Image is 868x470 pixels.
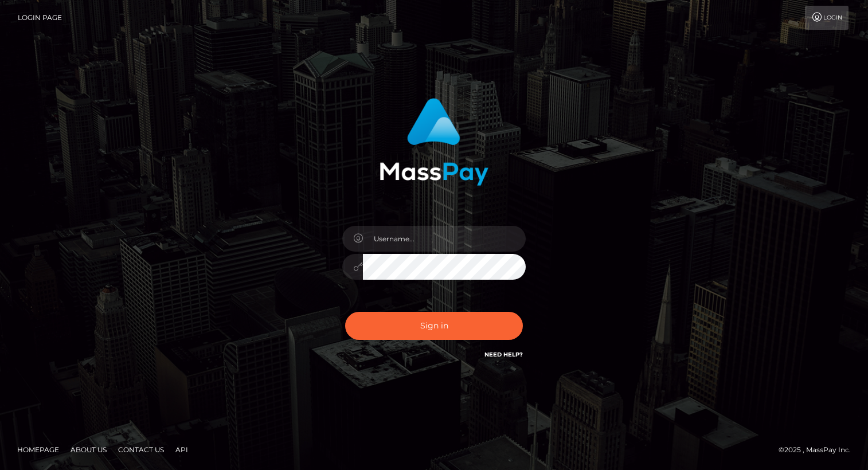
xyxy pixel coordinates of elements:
img: MassPay Login [380,98,488,186]
button: Sign in [345,312,523,340]
a: API [171,441,193,459]
div: © 2025 , MassPay Inc. [779,444,859,456]
a: Need Help? [484,351,523,358]
a: Login Page [18,6,62,30]
a: Contact Us [114,441,169,459]
a: Login [805,6,849,30]
input: Username... [363,226,526,252]
a: Homepage [13,441,64,459]
a: About Us [66,441,111,459]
